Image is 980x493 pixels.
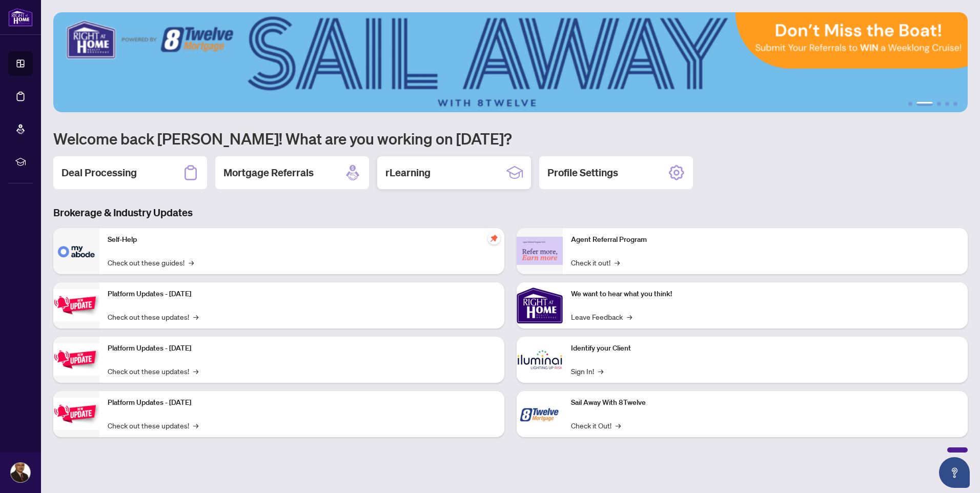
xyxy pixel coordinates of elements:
img: Platform Updates - July 8, 2025 [53,343,99,376]
a: Check out these updates!→ [108,311,198,322]
img: Agent Referral Program [517,237,563,265]
img: We want to hear what you think! [517,282,563,328]
button: 1 [908,102,912,106]
p: Platform Updates - [DATE] [108,343,496,354]
p: We want to hear what you think! [571,289,959,300]
h2: Mortgage Referrals [223,166,314,180]
h2: Profile Settings [547,166,618,180]
img: Platform Updates - July 21, 2025 [53,289,99,321]
a: Check it out!→ [571,257,620,268]
h2: Deal Processing [62,166,137,180]
h1: Welcome back [PERSON_NAME]! What are you working on [DATE]? [53,129,968,148]
img: Sail Away With 8Twelve [517,391,563,437]
a: Check it Out!→ [571,420,621,431]
p: Self-Help [108,234,496,245]
span: → [193,420,198,431]
img: Slide 1 [53,12,968,112]
p: Platform Updates - [DATE] [108,397,496,408]
a: Check out these guides!→ [108,257,194,268]
h2: rLearning [385,166,431,180]
img: Profile Icon [11,463,30,482]
span: → [189,257,194,268]
span: → [598,365,603,377]
button: 2 [916,102,933,106]
button: Open asap [939,457,970,488]
img: logo [8,8,33,27]
p: Identify your Client [571,343,959,354]
span: → [193,311,198,322]
span: → [193,365,198,377]
span: → [615,257,620,268]
span: → [616,420,621,431]
img: Platform Updates - June 23, 2025 [53,398,99,430]
span: pushpin [488,232,500,244]
a: Check out these updates!→ [108,365,198,377]
button: 5 [953,102,957,106]
p: Sail Away With 8Twelve [571,397,959,408]
a: Check out these updates!→ [108,420,198,431]
button: 3 [937,102,941,106]
img: Identify your Client [517,337,563,383]
p: Platform Updates - [DATE] [108,289,496,300]
a: Sign In!→ [571,365,603,377]
button: 4 [945,102,949,106]
span: → [627,311,632,322]
h3: Brokerage & Industry Updates [53,206,968,220]
a: Leave Feedback→ [571,311,632,322]
p: Agent Referral Program [571,234,959,245]
img: Self-Help [53,228,99,274]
